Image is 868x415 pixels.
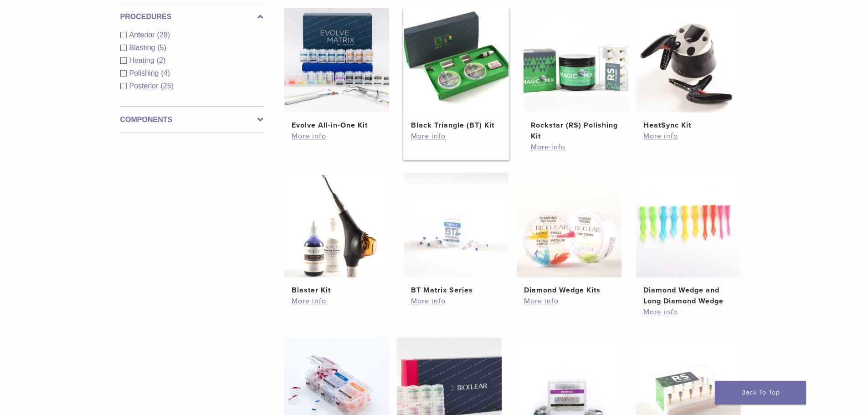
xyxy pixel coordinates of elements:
[284,8,389,113] img: Evolve All-in-One Kit
[129,31,157,39] span: Anterior
[157,44,166,51] span: (5)
[403,173,509,296] a: BT Matrix SeriesBT Matrix Series
[284,8,390,131] a: Evolve All-in-One KitEvolve All-in-One Kit
[411,131,501,142] a: More info
[636,8,741,113] img: HeatSync Kit
[524,296,614,307] a: More info
[643,131,734,142] a: More info
[120,114,263,125] label: Components
[403,8,509,131] a: Black Triangle (BT) KitBlack Triangle (BT) Kit
[129,56,157,64] span: Heating
[636,173,742,307] a: Diamond Wedge and Long Diamond WedgeDiamond Wedge and Long Diamond Wedge
[643,307,734,318] a: More info
[284,173,390,296] a: Blaster KitBlaster Kit
[129,82,161,90] span: Posterior
[411,285,501,296] h2: BT Matrix Series
[531,120,621,142] h2: Rockstar (RS) Polishing Kit
[531,142,621,153] a: More info
[643,120,734,131] h2: HeatSync Kit
[715,381,806,405] a: Back To Top
[292,285,382,296] h2: Blaster Kit
[129,44,158,51] span: Blasting
[120,11,263,22] label: Procedures
[524,8,628,113] img: Rockstar (RS) Polishing Kit
[157,56,166,64] span: (2)
[161,82,174,90] span: (25)
[516,173,622,296] a: Diamond Wedge KitsDiamond Wedge Kits
[411,120,501,131] h2: Black Triangle (BT) Kit
[161,69,170,77] span: (4)
[292,296,382,307] a: More info
[523,8,629,142] a: Rockstar (RS) Polishing KitRockstar (RS) Polishing Kit
[129,69,161,77] span: Polishing
[636,173,741,277] img: Diamond Wedge and Long Diamond Wedge
[157,31,170,39] span: (28)
[284,173,389,277] img: Blaster Kit
[411,296,501,307] a: More info
[404,173,508,277] img: BT Matrix Series
[517,173,621,277] img: Diamond Wedge Kits
[292,131,382,142] a: More info
[404,8,508,113] img: Black Triangle (BT) Kit
[643,285,734,307] h2: Diamond Wedge and Long Diamond Wedge
[636,8,742,131] a: HeatSync KitHeatSync Kit
[292,120,382,131] h2: Evolve All-in-One Kit
[524,285,614,296] h2: Diamond Wedge Kits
